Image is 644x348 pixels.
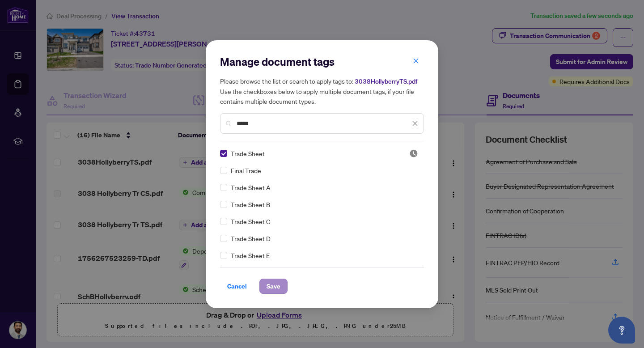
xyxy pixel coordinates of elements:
img: status [409,149,418,158]
button: Open asap [608,317,635,344]
span: Final Trade [231,166,261,175]
span: Trade Sheet A [231,182,271,192]
h2: Manage document tags [220,55,424,69]
span: Trade Sheet D [231,233,271,243]
span: Trade Sheet C [231,216,270,226]
span: close [413,58,419,64]
span: Save [267,279,280,293]
h5: Please browse the list or search to apply tags to: Use the checkboxes below to apply multiple doc... [220,76,424,106]
span: Pending Review [409,149,418,158]
span: Cancel [227,279,247,293]
span: Trade Sheet B [231,199,270,209]
span: Trade Sheet E [231,250,270,260]
span: 3038HollyberryTS.pdf [355,77,417,85]
button: Cancel [220,279,254,294]
button: Save [259,279,288,294]
span: Trade Sheet [231,149,265,158]
span: close [412,120,418,127]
